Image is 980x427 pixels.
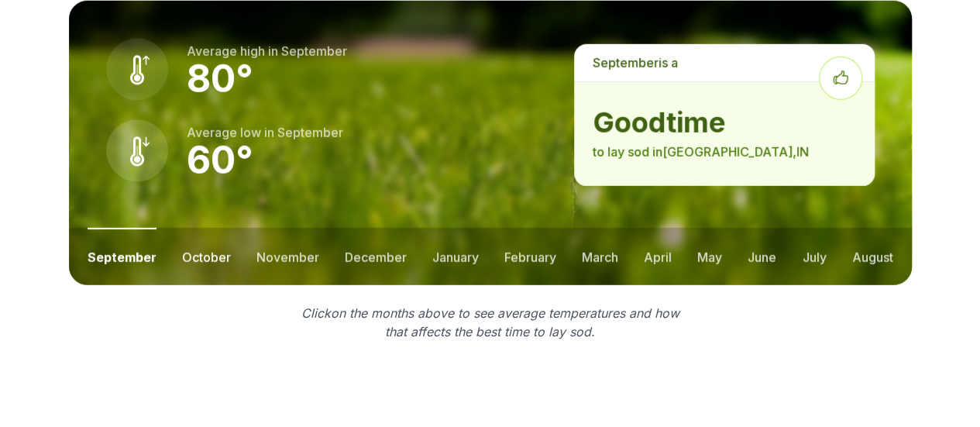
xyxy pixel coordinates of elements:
[851,228,892,285] button: august
[593,143,855,161] p: to lay sod in [GEOGRAPHIC_DATA] , IN
[504,228,556,285] button: february
[187,137,253,183] strong: 60 °
[187,56,253,102] strong: 80 °
[88,228,156,285] button: september
[256,228,319,285] button: november
[593,55,658,71] span: september
[187,42,347,60] p: Average high in
[593,107,855,138] strong: good time
[748,228,776,285] button: june
[277,125,343,140] span: september
[644,228,672,285] button: april
[345,228,407,285] button: december
[281,43,347,59] span: september
[292,304,689,341] p: Click on the months above to see average temperatures and how that affects the best time to lay sod.
[187,123,343,142] p: Average low in
[182,228,231,285] button: october
[582,228,618,285] button: march
[697,228,722,285] button: may
[432,228,479,285] button: january
[574,44,874,81] p: is a
[802,228,826,285] button: july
